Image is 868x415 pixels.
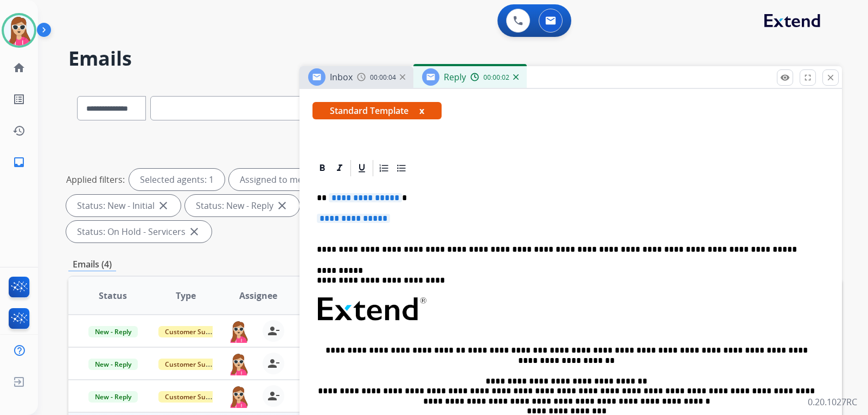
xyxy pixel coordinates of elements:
mat-icon: close [188,225,201,238]
mat-icon: close [826,73,835,82]
div: Bullet List [393,160,410,176]
mat-icon: person_remove [267,357,280,370]
p: Emails (4) [68,258,116,271]
span: Customer Support [158,359,229,370]
div: Status: On Hold - Servicers [66,221,212,242]
div: Assigned to me [229,169,314,190]
div: Selected agents: 1 [129,169,225,190]
mat-icon: close [276,199,289,212]
p: 0.20.1027RC [808,395,857,408]
span: Reply [444,71,466,83]
mat-icon: history [12,124,25,137]
img: avatar [4,15,34,46]
button: x [419,104,424,117]
span: Status [99,289,127,302]
div: Bold [314,160,330,176]
div: Underline [354,160,370,176]
div: Ordered List [376,160,392,176]
span: Inbox [330,71,353,83]
mat-icon: remove_red_eye [780,73,790,82]
div: Status: New - Reply [185,195,299,216]
img: agent-avatar [228,320,250,343]
div: Italic [331,160,348,176]
img: agent-avatar [228,353,250,375]
span: Customer Support [158,326,229,337]
mat-icon: person_remove [267,390,280,403]
p: Applied filters: [66,173,125,186]
span: New - Reply [88,359,138,370]
span: Assignee [239,289,277,302]
h2: Emails [68,48,842,69]
span: Customer Support [158,391,229,403]
img: agent-avatar [228,385,250,408]
span: 00:00:02 [483,73,509,82]
div: Status: New - Initial [66,195,181,216]
mat-icon: list_alt [12,93,25,106]
mat-icon: person_remove [267,324,280,337]
span: New - Reply [88,391,138,403]
span: Standard Template [312,102,442,119]
mat-icon: fullscreen [803,73,813,82]
mat-icon: home [12,61,25,74]
span: New - Reply [88,326,138,337]
mat-icon: inbox [12,156,25,169]
span: 00:00:04 [370,73,396,82]
span: Type [176,289,196,302]
mat-icon: close [157,199,170,212]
